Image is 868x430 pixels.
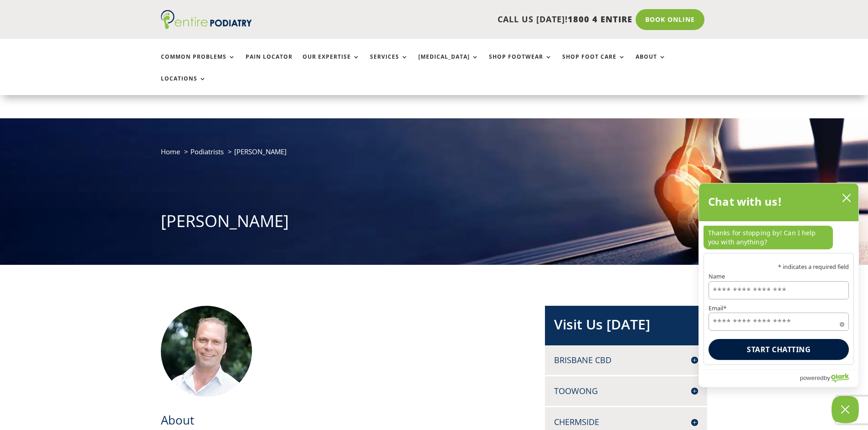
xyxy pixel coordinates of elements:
button: Start chatting [709,339,849,360]
a: About [636,54,666,73]
div: chat [699,221,858,253]
h4: Brisbane CBD [554,354,698,366]
a: Shop Footwear [489,54,552,73]
a: Common Problems [161,54,236,73]
span: by [824,372,830,384]
a: Services [370,54,408,73]
span: [PERSON_NAME] [234,147,287,156]
a: Locations [161,76,206,95]
button: close chatbox [839,191,854,205]
a: Entire Podiatry [161,22,252,31]
label: Email* [709,305,849,311]
div: olark chatbox [699,183,859,387]
h4: Toowong [554,385,698,397]
a: Home [161,147,180,156]
h2: Visit Us [DATE] [554,315,698,339]
span: Required field [840,320,844,325]
a: Podiatrists [190,147,224,156]
span: 1800 4 ENTIRE [568,14,632,25]
label: Name [709,273,849,279]
img: logo (1) [161,10,252,29]
a: Shop Foot Care [562,54,626,73]
p: Thanks for stopping by! Can I help you with anything? [704,226,833,249]
img: chris [161,306,252,397]
input: Name [709,281,849,299]
h4: Chermside [554,416,698,428]
a: Pain Locator [246,54,293,73]
a: Powered by Olark [800,370,858,387]
nav: breadcrumb [161,146,708,164]
input: Email [709,313,849,331]
p: * indicates a required field [709,264,849,270]
h2: Chat with us! [708,192,782,211]
span: powered [800,372,823,384]
a: Our Expertise [303,54,360,73]
a: Book Online [636,9,704,30]
p: CALL US [DATE]! [287,14,632,25]
button: Close Chatbox [832,396,859,423]
a: [MEDICAL_DATA] [418,54,479,73]
h1: [PERSON_NAME] [161,210,708,237]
